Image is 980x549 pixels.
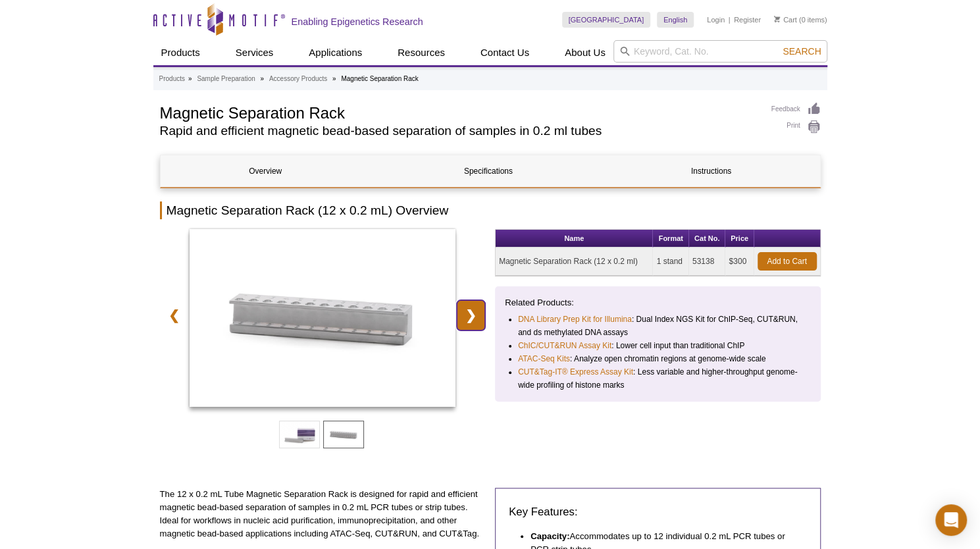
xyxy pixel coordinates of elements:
[153,40,208,65] a: Products
[390,40,453,65] a: Resources
[160,102,758,122] h1: Magnetic Separation Rack
[771,102,821,117] a: Feedback
[557,40,613,65] a: About Us
[725,230,754,248] th: Price
[159,73,185,85] a: Products
[518,352,570,365] a: ATAC-Seq Kits
[689,248,726,276] td: 53138
[771,120,821,134] a: Print
[562,12,651,28] a: [GEOGRAPHIC_DATA]
[190,229,456,411] a: Magnetic Rack
[160,300,188,330] a: ❮
[518,313,632,326] a: DNA Library Prep Kit for Illumina
[758,252,817,271] a: Add to Cart
[188,75,192,82] li: »
[734,15,761,24] a: Register
[341,75,418,82] li: Magnetic Separation Rack
[613,40,827,63] input: Keyword, Cat. No.
[530,531,569,541] strong: Capacity:
[779,45,825,57] button: Search
[935,504,967,536] div: Open Intercom Messenger
[190,229,456,407] img: Magnetic Rack
[606,155,816,187] a: Instructions
[729,12,731,28] li: |
[725,248,754,276] td: $300
[518,365,799,392] li: : Less variable and higher-throughput genome-wide profiling of histone marks
[292,16,423,28] h2: Enabling Epigenetics Research
[518,339,799,352] li: : Lower cell input than traditional ChIP
[707,15,725,24] a: Login
[473,40,537,65] a: Contact Us
[260,75,264,82] li: »
[457,300,485,330] a: ❯
[496,230,653,248] th: Name
[496,248,653,276] td: Magnetic Separation Rack (12 x 0.2 ml)
[518,313,799,339] li: : Dual Index NGS Kit for ChIP-Seq, CUT&RUN, and ds methylated DNA assays
[689,230,726,248] th: Cat No.
[160,125,758,137] h2: Rapid and efficient magnetic bead-based separation of samples in 0.2 ml tubes
[332,75,336,82] li: »
[383,155,593,187] a: Specifications
[774,15,797,24] a: Cart
[160,201,821,219] h2: Magnetic Separation Rack (12 x 0.2 mL) Overview
[160,488,486,540] p: The 12 x 0.2 mL Tube Magnetic Separation Rack is designed for rapid and efficient magnetic bead-b...
[774,12,827,28] li: (0 items)
[161,155,371,187] a: Overview
[505,296,811,309] p: Related Products:
[783,46,821,57] span: Search
[774,16,780,22] img: Your Cart
[653,230,688,248] th: Format
[509,504,807,520] h3: Key Features:
[657,12,694,28] a: English
[653,248,688,276] td: 1 stand
[518,352,799,365] li: : Analyze open chromatin regions at genome-wide scale
[518,365,633,379] a: CUT&Tag-IT® Express Assay Kit
[301,40,370,65] a: Applications
[197,73,255,85] a: Sample Preparation
[228,40,282,65] a: Services
[269,73,327,85] a: Accessory Products
[518,339,611,352] a: ChIC/CUT&RUN Assay Kit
